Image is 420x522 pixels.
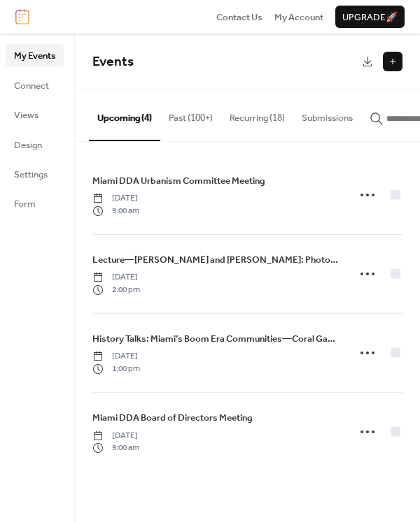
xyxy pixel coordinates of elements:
[274,10,323,24] span: My Account
[6,44,64,66] a: My Events
[14,168,48,182] span: Settings
[92,411,253,425] span: Miami DDA Board of Directors Meeting
[92,49,134,75] span: Events
[92,174,265,188] span: Miami DDA Urbanism Committee Meeting
[216,10,262,24] span: Contact Us
[89,90,160,140] button: Upcoming (4)
[92,332,339,346] span: History Talks: Miami’s Boom Era Communities—Coral Gables
[216,10,262,24] a: Contact Us
[92,271,140,284] span: [DATE]
[6,103,64,126] a: Views
[15,9,29,24] img: logo
[6,133,64,156] a: Design
[92,331,339,347] a: History Talks: Miami’s Boom Era Communities—Coral Gables
[14,79,49,93] span: Connect
[6,163,64,185] a: Settings
[221,90,293,139] button: Recurring (18)
[92,252,339,268] a: Lecture­—[PERSON_NAME] and [PERSON_NAME]: Photographing Mid-Century [GEOGRAPHIC_DATA][US_STATE] a...
[14,49,55,63] span: My Events
[92,205,139,217] span: 9:00 am
[92,442,139,454] span: 9:00 am
[335,6,405,28] button: Upgrade🚀
[14,108,38,122] span: Views
[92,284,140,296] span: 2:00 pm
[92,192,139,205] span: [DATE]
[14,197,36,211] span: Form
[92,350,140,363] span: [DATE]
[14,138,42,152] span: Design
[160,90,221,139] button: Past (100+)
[274,10,323,24] a: My Account
[92,363,140,375] span: 1:00 pm
[293,90,361,139] button: Submissions
[6,192,64,215] a: Form
[6,74,64,96] a: Connect
[342,10,398,24] span: Upgrade 🚀
[92,430,139,442] span: [DATE]
[92,410,253,426] a: Miami DDA Board of Directors Meeting
[92,173,265,189] a: Miami DDA Urbanism Committee Meeting
[92,253,339,267] span: Lecture­—[PERSON_NAME] and [PERSON_NAME]: Photographing Mid-Century [GEOGRAPHIC_DATA][US_STATE] a...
